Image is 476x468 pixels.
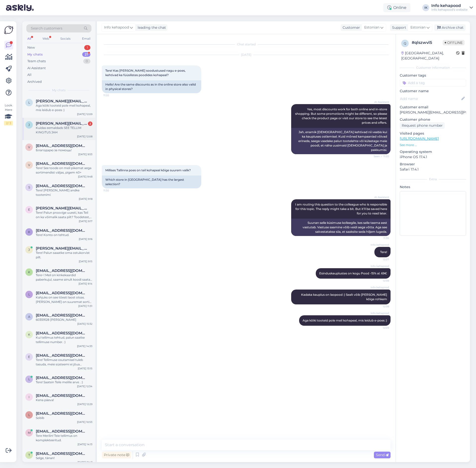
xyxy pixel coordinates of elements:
[28,333,30,336] span: K
[431,8,468,12] div: Info kehapood's website
[380,250,387,254] span: Tere!
[77,344,92,348] div: [DATE] 14:33
[36,398,92,402] div: Kena päeva!
[400,143,466,147] p: See more ...
[83,59,90,64] div: 0
[52,88,66,92] span: My chats
[400,177,466,181] div: Extra
[26,35,32,42] div: All
[36,318,92,322] div: 60359128 [PERSON_NAME]
[36,335,92,344] div: Kui tellimus tehtud, palun saatke tellimuse number. :)
[28,123,30,127] span: J
[36,434,92,442] div: Tere Merilin! Teie tellimus on komplekteeritud.
[28,208,30,211] span: e
[77,112,92,116] div: [DATE] 12:09
[301,293,388,301] span: Kadaka kauplus on laopood :) Sealt võib [PERSON_NAME] kõige rohkem
[370,264,389,268] span: Info kehapood
[36,126,92,135] div: Kuidas eemaldads SEE TELLIM KINGITUS JAH
[28,377,30,381] span: l
[103,93,122,97] span: 11:20
[400,79,466,87] input: Add a tag
[36,273,92,282] div: Tere~! Meil on kinkekaardid paberkujul, saame ainult koodi saata emaile
[303,319,387,322] span: Aga kõiki tooteid pole meil kohapeal, mis leidub e-poes :)
[400,88,466,94] p: Customer name
[370,311,389,315] span: Info kehapood
[36,376,87,380] span: llillevald@gmail.com
[36,228,87,233] span: kruushelina@gmail.com
[36,210,92,219] div: Tere! Palun proovige uuesti, kas Teil on ka võimalik saata pilt? Toodetest, mis soovite
[434,24,466,31] div: Archive chat
[79,197,92,201] div: [DATE] 9:18
[36,148,92,152] div: Благодарю за помощь!
[36,416,92,420] div: Sobib
[36,411,87,416] span: llillevald@gmail.com
[79,219,92,223] div: [DATE] 9:17
[36,103,92,112] div: Aga kõiki tooteid pole meil kohapeal, mis leidub e-poes :)
[59,35,72,42] div: Socials
[77,420,92,424] div: [DATE] 10:53
[443,40,465,45] span: Offline
[88,121,92,126] div: 2
[105,168,191,172] span: Millises Tallinna poes on teil kohapeal kõige suurem valik?
[431,4,473,12] a: Info kehapoodInfo kehapood's website
[28,355,30,359] span: e
[431,4,468,8] div: Info kehapood
[291,128,391,154] div: Jah, enamik [DEMOGRAPHIC_DATA] kehtivad nii veebis kui ka kaupluses ostlemisel. Kuid mõned kampaa...
[36,166,92,175] div: Tere! See toode on meil pikemat aega sortimendist väljas, pigem 40+
[370,279,389,283] span: 12:08
[401,51,456,61] div: [GEOGRAPHIC_DATA], [GEOGRAPHIC_DATA]
[400,167,466,172] p: Safari 17.4.1
[84,45,90,50] div: 1
[36,358,92,367] div: Tere! Tellimuse osutamisel tuleb tasuda, meie süsteemi ei jõua maksmata tellimus
[79,282,92,286] div: [DATE] 9:14
[78,367,92,370] div: [DATE] 13:15
[390,25,406,30] div: Support
[28,101,30,104] span: L
[28,230,30,234] span: k
[28,163,30,167] span: v
[400,131,466,136] p: Visited pages
[36,393,87,398] span: iive.molokov@gmail.com
[400,110,466,115] p: [PERSON_NAME][EMAIL_ADDRESS][PERSON_NAME][DOMAIN_NAME]
[400,122,445,129] div: Request phone number
[36,99,87,103] span: Lizbeth.lillo@outlook.com
[104,25,129,30] span: Info kehapood
[400,105,466,110] p: Customer email
[341,25,360,30] div: Customer
[370,195,389,199] span: AI Assistant
[28,292,30,296] span: l
[28,453,30,457] span: t
[79,237,92,241] div: [DATE] 9:16
[422,4,429,11] div: IK
[36,331,87,335] span: K2rtkaldre@gmail.com
[376,453,389,457] span: Send
[404,41,406,45] span: q
[136,25,166,30] div: leading the chat
[77,135,92,138] div: [DATE] 12:08
[4,121,13,125] div: 2 / 3
[28,270,30,274] span: k
[103,189,122,192] span: 11:30
[370,305,389,308] span: 12:08
[27,59,46,64] div: Team chats
[364,25,379,30] span: Estonian
[28,145,30,149] span: v
[370,100,389,104] span: AI Assistant
[36,206,87,210] span: evely.maasi@mail.ee
[400,96,460,101] input: Add name
[291,219,391,236] div: Suunan selle küsimuse kolleegile, kes selle teema eest vastutab. Vastuse saamine võib veidi aega ...
[400,162,466,167] p: Browser
[36,268,87,273] span: kaarel@muvor.ee
[36,184,87,188] span: Signe.orav@gmail.com
[400,136,439,141] a: [URL][DOMAIN_NAME]
[36,353,87,358] span: eo.puuleht@hotmail.com
[102,80,201,93] div: Hello! Are the same discounts as in the online store also valid in physical stores?
[77,402,92,406] div: [DATE] 12:29
[36,233,92,237] div: Tere! Konto on tehtud.
[36,429,87,434] span: merilin252@gmail.com
[370,286,389,289] span: Info kehapood
[36,295,92,304] div: Kahjuks on see tõesti laost otsas. [PERSON_NAME] on suuremat sorti tootmisprobleemid. Hankija ei ...
[412,40,443,46] div: # qlszwvl5
[27,79,42,84] div: Archived
[29,395,30,399] span: i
